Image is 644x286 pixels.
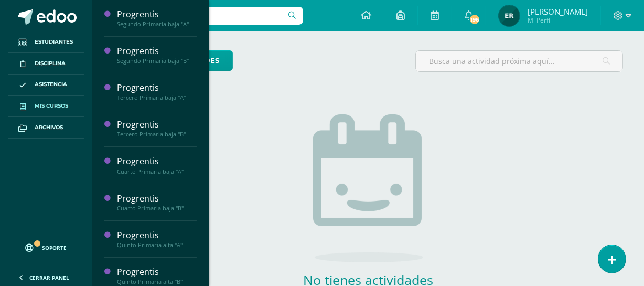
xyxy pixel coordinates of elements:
[416,51,622,71] input: Busca una actividad próxima aquí...
[35,59,66,68] span: Disciplina
[117,20,197,28] div: Segundo Primaria baja "A"
[117,168,197,175] div: Cuarto Primaria baja "A"
[117,278,197,285] div: Quinto Primaria alta "B"
[29,274,69,281] span: Cerrar panel
[8,53,84,75] a: Disciplina
[117,241,197,249] div: Quinto Primaria alta "A"
[117,205,197,212] div: Cuarto Primaria baja "B"
[35,80,67,89] span: Asistencia
[35,38,73,46] span: Estudiantes
[117,82,197,94] div: Progrentis
[469,14,480,25] span: 196
[8,31,84,53] a: Estudiantes
[117,229,197,249] a: ProgrentisQuinto Primaria alta "A"
[528,6,588,17] span: [PERSON_NAME]
[35,102,68,110] span: Mis cursos
[8,75,84,96] a: Asistencia
[117,94,197,101] div: Tercero Primaria baja "A"
[499,5,520,26] img: 5c384eb2ea0174d85097e364ebdd71e5.png
[42,244,67,251] span: Soporte
[117,193,197,212] a: ProgrentisCuarto Primaria baja "B"
[117,45,197,57] div: Progrentis
[117,45,197,65] a: ProgrentisSegundo Primaria baja "B"
[117,119,197,138] a: ProgrentisTercero Primaria baja "B"
[313,114,423,262] img: no_activities.png
[117,155,197,167] div: Progrentis
[117,8,197,20] div: Progrentis
[117,82,197,101] a: ProgrentisTercero Primaria baja "A"
[117,57,197,65] div: Segundo Primaria baja "B"
[117,8,197,28] a: ProgrentisSegundo Primaria baja "A"
[8,96,84,117] a: Mis cursos
[117,119,197,131] div: Progrentis
[117,155,197,175] a: ProgrentisCuarto Primaria baja "A"
[117,266,197,278] div: Progrentis
[117,131,197,138] div: Tercero Primaria baja "B"
[13,234,80,259] a: Soporte
[117,229,197,241] div: Progrentis
[528,16,588,25] span: Mi Perfil
[117,266,197,285] a: ProgrentisQuinto Primaria alta "B"
[8,117,84,139] a: Archivos
[35,123,63,132] span: Archivos
[117,193,197,205] div: Progrentis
